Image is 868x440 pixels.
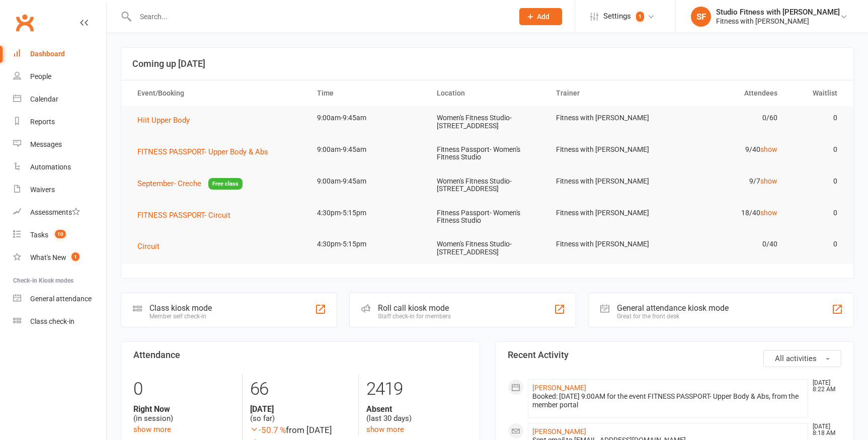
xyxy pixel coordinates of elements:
[308,169,428,193] td: 9:00am-9:45am
[137,178,243,190] button: September- CrecheFree class
[137,114,197,126] button: Hiit Upper Body
[250,374,351,404] div: 66
[366,374,467,404] div: 2419
[30,295,92,303] div: General attendance
[30,140,62,148] div: Messages
[716,8,840,17] div: Studio Fitness with [PERSON_NAME]
[308,138,428,161] td: 9:00am-9:45am
[250,404,351,414] strong: [DATE]
[428,106,547,138] td: Women's Fitness Studio- [STREET_ADDRESS]
[547,106,667,130] td: Fitness with [PERSON_NAME]
[30,317,74,325] div: Class check-in
[133,404,234,423] div: (in session)
[133,374,234,404] div: 0
[547,138,667,161] td: Fitness with [PERSON_NAME]
[137,240,167,252] button: Circuit
[137,147,268,156] span: FITNESS PASSPORT- Upper Body & Abs
[428,232,547,264] td: Women's Fitness Studio- [STREET_ADDRESS]
[428,138,547,169] td: Fitness Passport- Women's Fitness Studio
[71,252,80,261] span: 1
[667,232,786,256] td: 0/40
[137,242,160,251] span: Circuit
[519,8,562,25] button: Add
[149,303,212,313] div: Class kiosk mode
[808,423,841,436] time: [DATE] 8:18 AM
[603,5,631,28] span: Settings
[366,404,467,423] div: (last 30 days)
[760,145,777,153] a: show
[378,303,451,313] div: Roll call kiosk mode
[13,201,106,224] a: Assessments
[667,106,786,130] td: 0/60
[55,230,66,238] span: 10
[786,232,846,256] td: 0
[30,95,58,103] div: Calendar
[547,232,667,256] td: Fitness with [PERSON_NAME]
[760,177,777,185] a: show
[786,138,846,161] td: 0
[667,80,786,106] th: Attendees
[532,384,586,392] a: [PERSON_NAME]
[786,201,846,225] td: 0
[532,392,804,409] div: Booked: [DATE] 9:00AM for the event FITNESS PASSPORT- Upper Body & Abs, from the member portal
[617,303,729,313] div: General attendance kiosk mode
[760,209,777,217] a: show
[547,201,667,225] td: Fitness with [PERSON_NAME]
[250,425,286,435] span: -50.7 %
[378,313,451,320] div: Staff check-in for members
[13,310,106,333] a: Class kiosk mode
[547,80,667,106] th: Trainer
[30,231,48,239] div: Tasks
[508,350,842,360] h3: Recent Activity
[547,169,667,193] td: Fitness with [PERSON_NAME]
[308,201,428,225] td: 4:30pm-5:15pm
[30,208,80,216] div: Assessments
[132,10,506,24] input: Search...
[250,404,351,423] div: (so far)
[128,80,308,106] th: Event/Booking
[30,118,55,126] div: Reports
[13,288,106,310] a: General attendance kiosk mode
[667,138,786,161] td: 9/40
[133,425,171,434] a: show more
[786,106,846,130] td: 0
[636,12,644,22] span: 1
[428,201,547,233] td: Fitness Passport- Women's Fitness Studio
[366,425,404,434] a: show more
[308,106,428,130] td: 9:00am-9:45am
[137,179,201,188] span: September- Creche
[428,169,547,201] td: Women's Fitness Studio- [STREET_ADDRESS]
[691,7,711,27] div: SF
[786,80,846,106] th: Waitlist
[137,211,230,220] span: FITNESS PASSPORT- Circuit
[250,423,351,437] div: from [DATE]
[428,80,547,106] th: Location
[133,404,234,414] strong: Right Now
[30,72,51,80] div: People
[137,146,275,158] button: FITNESS PASSPORT- Upper Body & Abs
[13,43,106,65] a: Dashboard
[617,313,729,320] div: Great for the front desk
[30,50,65,58] div: Dashboard
[30,186,55,194] div: Waivers
[13,133,106,156] a: Messages
[132,59,842,69] h3: Coming up [DATE]
[308,80,428,106] th: Time
[137,209,238,221] button: FITNESS PASSPORT- Circuit
[786,169,846,193] td: 0
[537,13,549,21] span: Add
[133,350,467,360] h3: Attendance
[808,380,841,393] time: [DATE] 8:22 AM
[30,253,66,261] div: What's New
[137,116,190,125] span: Hiit Upper Body
[13,179,106,201] a: Waivers
[366,404,467,414] strong: Absent
[775,354,817,363] span: All activities
[149,313,212,320] div: Member self check-in
[13,88,106,111] a: Calendar
[667,169,786,193] td: 9/7
[532,427,586,435] a: [PERSON_NAME]
[13,156,106,179] a: Automations
[13,246,106,269] a: What's New1
[13,111,106,133] a: Reports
